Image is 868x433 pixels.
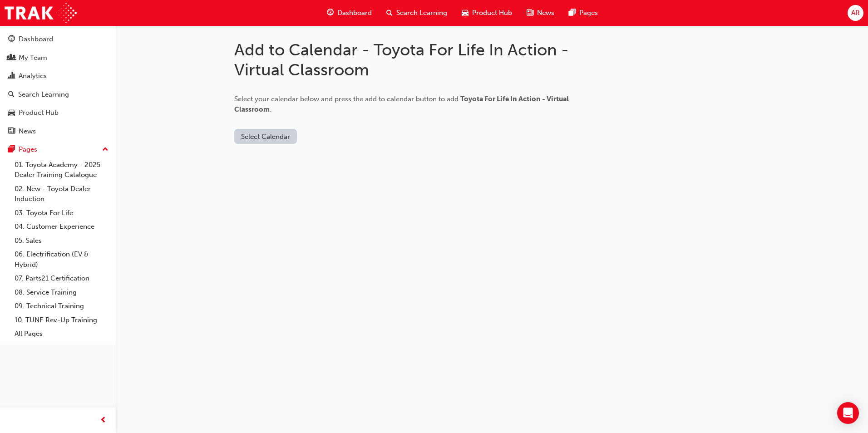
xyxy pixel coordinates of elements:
[8,54,15,62] span: people-icon
[100,415,107,426] span: prev-icon
[4,141,112,158] button: Pages
[11,299,112,313] a: 09. Technical Training
[851,8,860,18] span: AR
[527,7,533,19] span: news-icon
[11,285,112,300] a: 08. Service Training
[234,95,569,113] span: Select your calendar below and press the add to calendar button to add .
[462,7,469,19] span: car-icon
[837,402,859,424] div: Open Intercom Messenger
[569,7,576,19] span: pages-icon
[8,128,15,136] span: news-icon
[4,49,112,66] a: My Team
[472,8,512,18] span: Product Hub
[5,3,77,23] img: Trak
[320,4,379,22] a: guage-iconDashboard
[519,4,562,22] a: news-iconNews
[454,4,519,22] a: car-iconProduct Hub
[11,247,112,271] a: 06. Electrification (EV & Hybrid)
[8,109,15,117] span: car-icon
[4,123,112,140] a: News
[11,206,112,220] a: 03. Toyota For Life
[19,144,37,155] div: Pages
[396,8,447,18] span: Search Learning
[8,146,15,154] span: pages-icon
[386,7,393,19] span: search-icon
[19,108,59,118] div: Product Hub
[4,68,112,84] a: Analytics
[19,126,36,137] div: News
[234,40,597,79] h1: Add to Calendar - Toyota For Life In Action - Virtual Classroom
[234,95,569,113] span: Toyota For Life In Action - Virtual Classroom
[4,31,112,48] a: Dashboard
[19,34,53,44] div: Dashboard
[234,129,297,144] button: Select Calendar
[8,72,15,80] span: chart-icon
[11,234,112,248] a: 05. Sales
[562,4,605,22] a: pages-iconPages
[4,104,112,121] a: Product Hub
[337,8,372,18] span: Dashboard
[579,8,598,18] span: Pages
[11,327,112,341] a: All Pages
[11,158,112,182] a: 01. Toyota Academy - 2025 Dealer Training Catalogue
[4,29,112,141] button: DashboardMy TeamAnalyticsSearch LearningProduct HubNews
[8,35,15,44] span: guage-icon
[537,8,554,18] span: News
[4,86,112,103] a: Search Learning
[8,91,15,99] span: search-icon
[11,271,112,285] a: 07. Parts21 Certification
[102,144,108,156] span: up-icon
[18,89,69,100] div: Search Learning
[11,182,112,206] a: 02. New - Toyota Dealer Induction
[11,313,112,327] a: 10. TUNE Rev-Up Training
[19,71,47,81] div: Analytics
[11,220,112,234] a: 04. Customer Experience
[379,4,454,22] a: search-iconSearch Learning
[848,5,863,21] button: AR
[19,53,47,63] div: My Team
[327,7,334,19] span: guage-icon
